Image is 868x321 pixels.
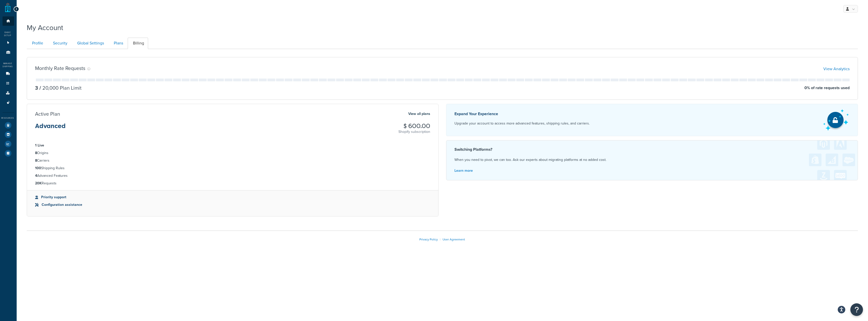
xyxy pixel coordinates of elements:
li: Dashboard [3,16,14,26]
h1: My Account [27,23,63,33]
li: Advanced Features [35,173,430,179]
a: Expand Your Experience Upgrade your account to access more advanced features, shipping rules, and... [446,104,858,136]
li: Test Your Rates [3,121,14,130]
p: Upgrade your account to access more advanced features, shipping rules, and carriers. [454,120,590,127]
li: Help Docs [3,149,14,158]
h4: Switching Platforms? [454,146,850,153]
li: Analytics [3,139,14,149]
li: Shipping Rules [35,165,430,171]
span: | [440,237,441,242]
li: Advanced Features [3,98,14,107]
a: Security [48,38,71,49]
strong: 8 [35,158,37,163]
strong: 20K [35,181,42,186]
li: Shipping Rules [3,79,14,88]
li: Requests [35,181,430,186]
li: Marketplace [3,130,14,139]
p: 0 % of rate requests used [804,84,850,91]
span: / [39,84,41,92]
a: Plans [108,38,127,49]
a: Global Settings [72,38,108,49]
p: Shopify subscription [398,129,430,134]
li: Origins [3,48,14,57]
li: Carriers [35,158,430,163]
h3: Active Plan [35,111,60,117]
li: Carriers [3,69,14,79]
a: Privacy Policy [419,237,438,242]
h3: Monthly Rate Requests [35,65,85,71]
p: 3 [35,84,38,91]
li: Origins [35,150,430,156]
li: Configuration assistance [35,202,430,208]
a: Profile [27,38,47,49]
li: Priority support [35,194,430,200]
a: User Agreement [443,237,465,242]
button: Open Resource Center [850,303,863,316]
a: Learn more [454,168,473,173]
a: Billing [128,38,148,49]
a: View Analytics [823,66,850,72]
li: Boxes [3,88,14,98]
li: Websites [3,38,14,47]
a: ShipperHQ Home [5,3,11,13]
strong: 100 [35,165,41,171]
strong: 1 Live [35,143,44,148]
a: View all plans [408,111,430,117]
h3: $ 600.00 [398,123,430,129]
p: 20,000 Plan Limit [38,84,82,91]
strong: 8 [35,150,37,156]
h3: Advanced [35,123,66,133]
p: When you need to pivot, we can too. Ask our experts about migrating platforms at no added cost. [454,157,850,163]
p: Expand Your Experience [454,110,590,117]
strong: 4 [35,173,37,178]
